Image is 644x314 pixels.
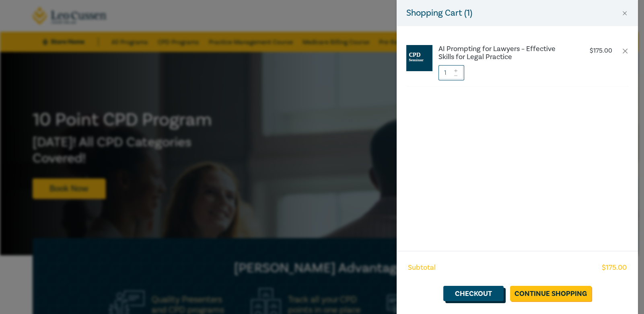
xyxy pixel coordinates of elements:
[406,45,432,71] img: CPD%20Seminar.jpg
[590,47,612,55] p: $ 175.00
[602,263,627,273] span: $ 175.00
[406,6,472,20] h5: Shopping Cart ( 1 )
[443,286,504,301] a: Checkout
[510,286,591,301] a: Continue Shopping
[438,45,572,61] a: AI Prompting for Lawyers – Effective Skills for Legal Practice
[621,10,628,17] button: Close
[438,65,464,80] input: 1
[408,263,436,273] span: Subtotal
